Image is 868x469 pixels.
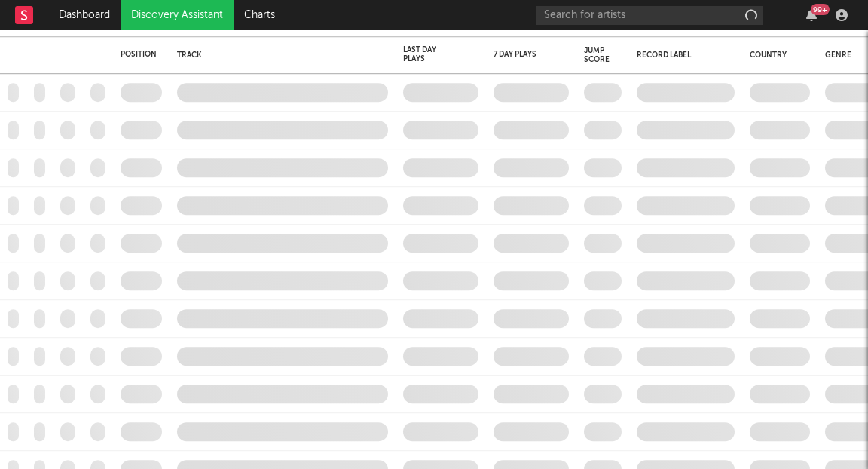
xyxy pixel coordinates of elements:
div: Track [177,51,381,60]
div: Jump Score [584,46,610,64]
div: Country [750,51,802,60]
button: 99+ [806,9,817,21]
div: 7 Day Plays [494,50,546,59]
div: Record Label [637,51,727,60]
input: Search for artists [536,6,763,25]
div: Filters [100,17,124,35]
div: 99 + [811,4,830,15]
div: Last Day Plays [403,45,456,63]
div: Edit Columns [34,17,89,35]
div: Position [121,50,157,59]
